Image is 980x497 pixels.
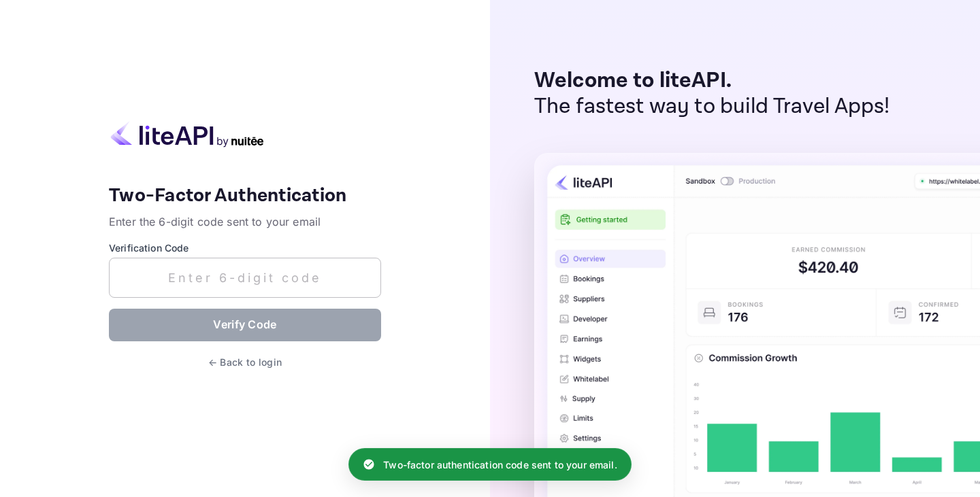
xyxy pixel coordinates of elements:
[109,184,381,208] h4: Two-Factor Authentication
[383,458,617,472] p: Two-factor authentication code sent to your email.
[109,258,381,298] input: Enter 6-digit code
[534,94,890,120] p: The fastest way to build Travel Apps!
[534,68,890,94] p: Welcome to liteAPI.
[200,349,291,376] button: ← Back to login
[109,121,265,148] img: liteapi
[109,213,381,230] p: Enter the 6-digit code sent to your email
[109,241,381,255] label: Verification Code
